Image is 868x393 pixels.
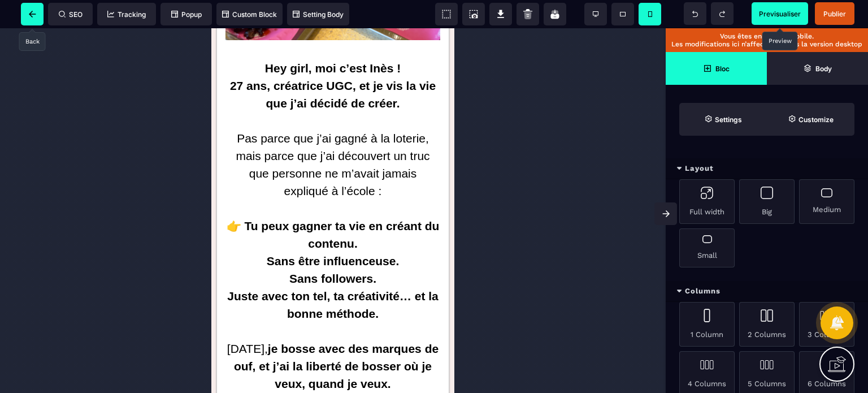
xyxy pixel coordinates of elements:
p: Vous êtes en version mobile. [671,32,862,40]
span: Preview [752,2,808,25]
span: Setting Body [293,10,344,19]
span: Open Style Manager [767,103,854,136]
p: Les modifications ici n’affecterons pas la version desktop [671,40,862,48]
span: Custom Block [222,10,277,19]
span: Open Blocks [666,52,767,85]
strong: Settings [715,115,742,124]
div: Big [739,179,795,224]
span: View components [435,3,458,25]
span: Screenshot [462,3,485,25]
span: Tracking [107,10,146,19]
div: 1 Column [679,302,735,347]
span: Settings [679,103,767,136]
div: Medium [799,179,854,224]
span: SEO [59,10,83,19]
div: Small [679,228,735,267]
span: Previsualiser [759,10,801,18]
strong: Bloc [715,64,730,73]
strong: Body [815,64,832,73]
span: Popup [171,10,202,19]
div: 3 Columns [799,302,854,347]
div: Layout [666,158,868,179]
span: Open Layer Manager [767,52,868,85]
div: Full width [679,179,735,224]
div: 2 Columns [739,302,795,347]
strong: Customize [798,115,834,124]
div: Columns [666,281,868,302]
span: Publier [823,10,846,18]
